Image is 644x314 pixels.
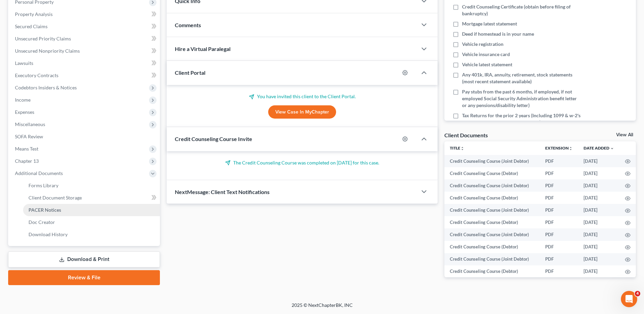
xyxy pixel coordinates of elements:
span: Unsecured Priority Claims [15,36,71,41]
a: PACER Notices [23,204,160,216]
td: PDF [540,192,578,204]
a: Titleunfold_more [450,145,464,151]
td: PDF [540,155,578,167]
iframe: Intercom live chat [621,291,637,307]
i: unfold_more [569,146,573,151]
td: PDF [540,228,578,241]
span: Client Portal [175,69,205,76]
a: SOFA Review [10,130,160,143]
span: SOFA Review [15,134,43,139]
td: PDF [540,216,578,228]
td: Credit Counseling Course (Joint Debtor) [444,253,540,265]
a: Secured Claims [10,20,160,33]
td: Credit Counseling Course (Debtor) [444,167,540,179]
i: unfold_more [460,146,464,151]
td: [DATE] [578,167,620,179]
td: PDF [540,167,578,179]
span: Means Test [15,146,38,152]
td: [DATE] [578,265,620,278]
td: [DATE] [578,204,620,216]
a: Unsecured Priority Claims [10,33,160,45]
a: Download History [23,228,160,241]
span: Lawsuits [15,60,33,66]
span: Credit Counseling Certificate (obtain before filing of bankruptcy) [462,3,582,17]
td: [DATE] [578,192,620,204]
td: PDF [540,179,578,192]
span: 4 [635,291,640,296]
span: Doc Creator [29,219,55,225]
span: Vehicle latest statement [462,61,512,68]
a: Forms Library [23,179,160,192]
a: Property Analysis [10,8,160,20]
span: Hire a Virtual Paralegal [175,46,231,52]
td: Credit Counseling Course (Debtor) [444,216,540,228]
span: Deed if homestead is in your name [462,31,534,37]
td: Credit Counseling Course (Joint Debtor) [444,204,540,216]
td: [DATE] [578,241,620,253]
a: View Case in MyChapter [268,105,336,119]
a: Extensionunfold_more [545,145,573,151]
p: The Credit Counseling Course was completed on [DATE] for this case. [175,159,429,166]
span: PACER Notices [29,207,61,213]
span: Comments [175,22,201,28]
span: Chapter 13 [15,158,39,164]
i: expand_more [610,146,614,151]
span: Download History [29,231,68,237]
td: PDF [540,204,578,216]
td: PDF [540,265,578,278]
span: Tax Returns for the prior 2 years (Including 1099 & w-2's Forms. Transcripts are not permitted) [462,112,582,126]
td: Credit Counseling Course (Joint Debtor) [444,179,540,192]
span: Unsecured Nonpriority Claims [15,48,80,54]
td: PDF [540,241,578,253]
a: Client Document Storage [23,192,160,204]
a: Review & File [8,270,160,285]
a: Lawsuits [10,57,160,69]
p: You have invited this client to the Client Portal. [175,93,429,100]
span: Codebtors Insiders & Notices [15,85,77,90]
span: Client Document Storage [29,195,82,200]
a: Download & Print [8,251,160,267]
td: [DATE] [578,216,620,228]
td: [DATE] [578,228,620,241]
span: Pay stubs from the past 6 months, if employed, if not employed Social Security Administration ben... [462,88,582,109]
span: Credit Counseling Course Invite [175,136,252,142]
span: Income [15,97,31,103]
td: [DATE] [578,179,620,192]
span: NextMessage: Client Text Notifications [175,189,270,195]
div: Client Documents [444,132,488,139]
span: Mortgage latest statement [462,20,517,27]
a: Executory Contracts [10,69,160,82]
a: Unsecured Nonpriority Claims [10,45,160,57]
a: Doc Creator [23,216,160,228]
td: PDF [540,253,578,265]
span: Executory Contracts [15,72,58,78]
a: Date Added expand_more [584,145,614,151]
a: View All [616,133,633,137]
span: Vehicle insurance card [462,51,510,58]
span: Expenses [15,109,34,115]
span: Forms Library [29,182,58,188]
td: Credit Counseling Course (Debtor) [444,265,540,278]
span: Any 401k, IRA, annuity, retirement, stock statements (most recent statement available) [462,71,582,85]
span: Vehicle registration [462,41,503,48]
span: Property Analysis [15,11,53,17]
td: Credit Counseling Course (Debtor) [444,192,540,204]
span: Additional Documents [15,170,63,176]
span: Miscellaneous [15,121,45,127]
td: Credit Counseling Course (Joint Debtor) [444,228,540,241]
td: Credit Counseling Course (Debtor) [444,241,540,253]
td: Credit Counseling Course (Joint Debtor) [444,155,540,167]
div: 2025 © NextChapterBK, INC [129,302,516,314]
td: [DATE] [578,155,620,167]
td: [DATE] [578,253,620,265]
span: Secured Claims [15,23,48,29]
